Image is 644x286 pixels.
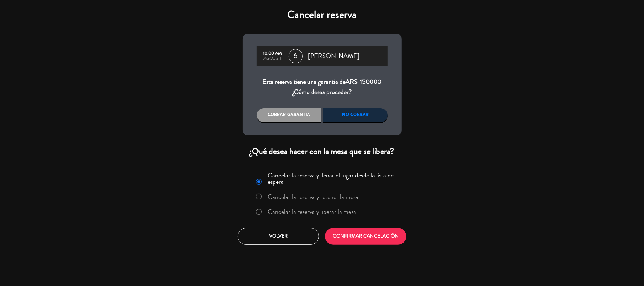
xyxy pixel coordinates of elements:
[308,51,360,62] span: [PERSON_NAME]
[260,51,285,56] div: 10:00 AM
[257,108,321,122] div: Cobrar garantía
[360,77,382,86] span: 150000
[268,209,356,215] label: Cancelar la reserva y liberar la mesa
[289,49,303,63] span: 6
[325,228,406,245] button: CONFIRMAR CANCELACIÓN
[346,77,358,86] span: ARS
[260,56,285,61] div: ago., 24
[243,8,402,21] h4: Cancelar reserva
[243,146,402,157] div: ¿Qué desea hacer con la mesa que se libera?
[323,108,388,122] div: No cobrar
[268,194,358,200] label: Cancelar la reserva y retener la mesa
[238,228,319,245] button: Volver
[257,77,388,98] div: Esta reserva tiene una garantía de ¿Cómo desea proceder?
[268,172,397,185] label: Cancelar la reserva y llenar el lugar desde la lista de espera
